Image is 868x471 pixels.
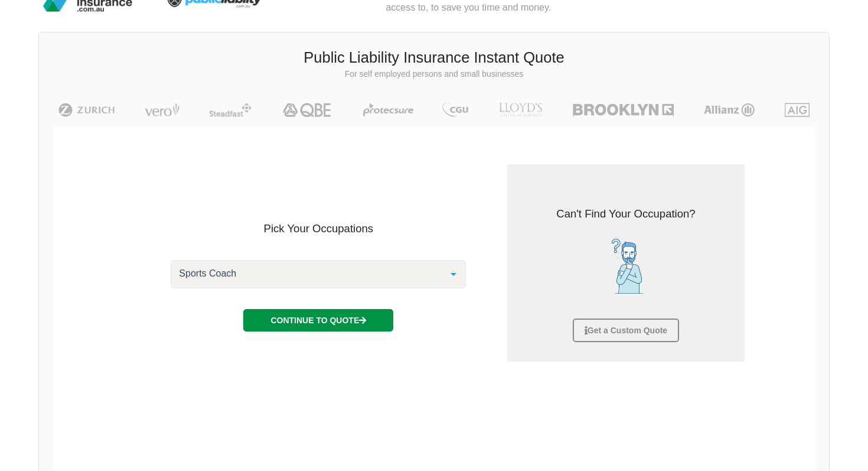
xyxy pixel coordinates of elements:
[276,103,340,117] img: QBE | Public Liability Insurance
[698,103,761,117] img: Allianz | Public Liability Insurance
[358,103,418,117] img: Protecsure | Public Liability Insurance
[573,319,679,342] a: Get a Custom Quote
[48,69,820,80] p: For self employed persons and small businesses
[243,309,393,332] button: Continue to Quote
[780,103,815,117] img: AIG | Public Liability Insurance
[438,103,473,117] img: CGU | Public Liability Insurance
[48,47,820,69] h3: Public Liability Insurance Instant Quote
[53,103,120,117] img: Zurich | Public Liability Insurance
[176,268,442,280] span: Sports Coach
[204,103,256,117] img: Steadfast | Public Liability Insurance
[139,103,185,117] img: Vero | Public Liability Insurance
[171,221,466,236] h3: Pick Your Occupations
[492,103,549,117] img: LLOYD's | Public Liability Insurance
[568,103,678,117] img: Brooklyn | Public Liability Insurance
[516,206,735,222] h3: Can't Find Your Occupation?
